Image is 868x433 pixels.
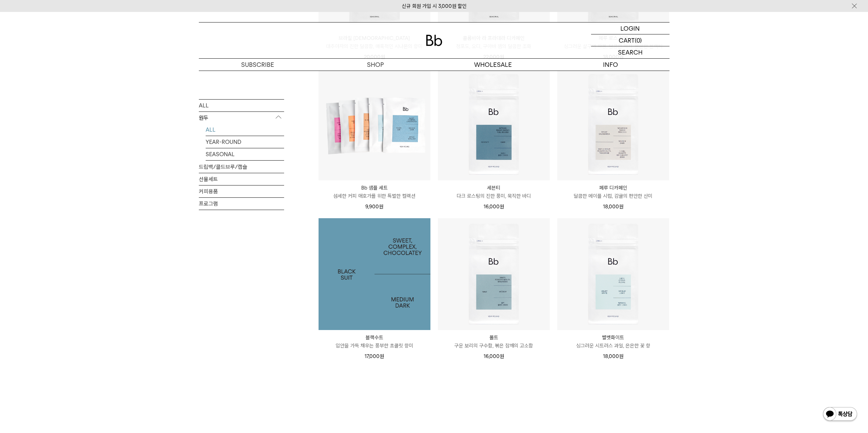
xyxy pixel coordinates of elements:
[319,184,430,200] a: Bb 샘플 세트 섬세한 커피 애호가를 위한 특별한 컬렉션
[319,333,430,350] a: 블랙수트 입안을 가득 채우는 풍부한 초콜릿 향미
[206,148,284,160] a: SEASONAL
[635,34,642,46] p: (0)
[199,161,284,173] a: 드립백/콜드브루/캡슐
[557,192,669,200] p: 달콤한 메이플 시럽, 감귤의 편안한 산미
[380,353,384,359] span: 원
[438,69,550,180] img: 세븐티
[557,218,669,330] img: 벨벳화이트
[619,353,623,359] span: 원
[552,59,670,71] p: INFO
[317,59,434,71] a: SHOP
[557,342,669,350] p: 싱그러운 시트러스 과일, 은은한 꽃 향
[379,204,383,210] span: 원
[591,23,670,34] a: LOGIN
[619,204,623,210] span: 원
[434,59,552,71] p: WHOLESALE
[603,204,623,210] span: 18,000
[319,192,430,200] p: 섬세한 커피 애호가를 위한 특별한 컬렉션
[591,34,670,46] a: CART (0)
[199,59,317,71] a: SUBSCRIBE
[199,111,284,124] p: 원두
[484,204,504,210] span: 16,000
[319,69,430,180] img: Bb 샘플 세트
[438,184,550,192] p: 세븐티
[557,184,669,192] p: 페루 디카페인
[500,204,504,210] span: 원
[618,46,643,58] p: SEARCH
[199,197,284,209] a: 프로그램
[206,123,284,135] a: ALL
[822,406,858,423] img: 카카오톡 채널 1:1 채팅 버튼
[199,173,284,185] a: 선물세트
[603,353,623,359] span: 18,000
[319,184,430,192] p: Bb 샘플 세트
[199,99,284,111] a: ALL
[319,218,430,330] a: 블랙수트
[319,333,430,342] p: 블랙수트
[438,184,550,200] a: 세븐티 다크 로스팅의 진한 풍미, 묵직한 바디
[319,218,430,330] img: 1000000031_add2_036.jpg
[402,3,467,9] a: 신규 회원 가입 시 3,000원 할인
[557,69,669,180] img: 페루 디카페인
[199,185,284,197] a: 커피용품
[365,204,383,210] span: 9,900
[500,353,504,359] span: 원
[557,333,669,342] p: 벨벳화이트
[620,23,640,34] p: LOGIN
[365,353,384,359] span: 17,000
[484,353,504,359] span: 16,000
[619,34,635,46] p: CART
[438,333,550,350] a: 몰트 구운 보리의 구수함, 볶은 참깨의 고소함
[206,136,284,148] a: YEAR-ROUND
[557,333,669,350] a: 벨벳화이트 싱그러운 시트러스 과일, 은은한 꽃 향
[438,342,550,350] p: 구운 보리의 구수함, 볶은 참깨의 고소함
[438,333,550,342] p: 몰트
[438,218,550,330] img: 몰트
[557,184,669,200] a: 페루 디카페인 달콤한 메이플 시럽, 감귤의 편안한 산미
[426,35,442,46] img: 로고
[319,342,430,350] p: 입안을 가득 채우는 풍부한 초콜릿 향미
[438,192,550,200] p: 다크 로스팅의 진한 풍미, 묵직한 바디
